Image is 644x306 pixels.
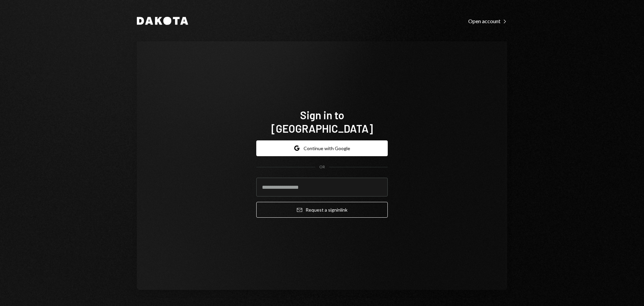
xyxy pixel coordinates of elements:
div: Open account [468,18,507,25]
div: OR [319,164,325,170]
a: Open account [468,17,507,25]
h1: Sign in to [GEOGRAPHIC_DATA] [256,108,388,135]
button: Request a signinlink [256,202,388,218]
button: Continue with Google [256,140,388,156]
